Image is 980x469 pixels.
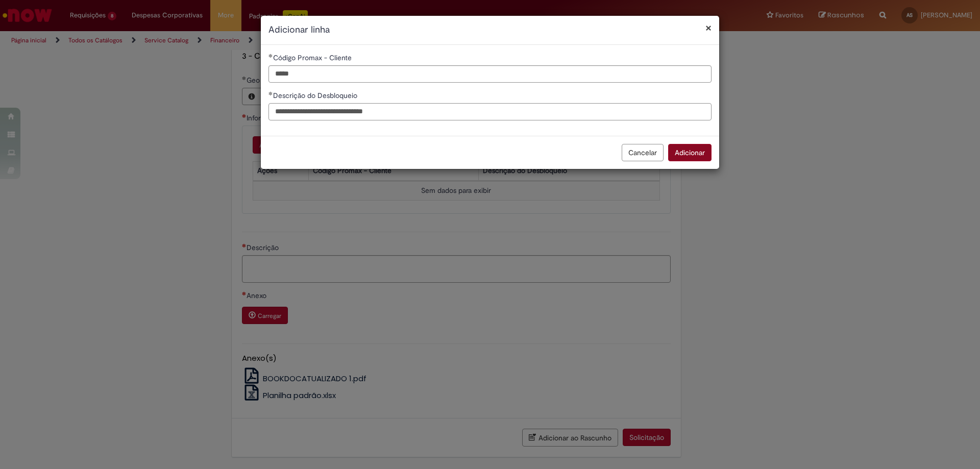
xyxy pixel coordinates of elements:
[268,91,273,95] span: Obrigatório Preenchido
[268,54,273,58] span: Obrigatório Preenchido
[273,91,359,100] span: Descrição do Desbloqueio
[268,23,712,37] h2: Adicionar linha
[268,65,712,83] input: Código Promax - Cliente
[273,53,354,62] span: Código Promax - Cliente
[705,22,712,33] button: Fechar modal
[268,103,712,120] input: Descrição do Desbloqueio
[668,144,712,161] button: Adicionar
[622,144,664,161] button: Cancelar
